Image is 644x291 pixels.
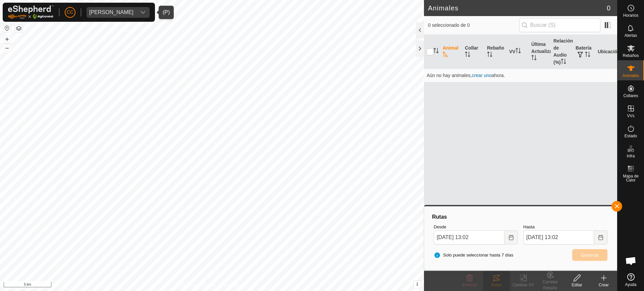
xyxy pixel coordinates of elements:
img: Logo Gallagher [8,5,54,19]
span: Infra [627,154,635,158]
button: Choose Date [504,230,518,244]
span: i [417,281,418,287]
div: Chat abierto [621,251,641,271]
button: + [3,35,11,43]
label: Hasta [523,224,607,230]
p-sorticon: Activar para ordenar [465,53,470,58]
a: Política de Privacidad [177,282,216,288]
span: Collares [623,94,638,98]
p-sorticon: Activar para ordenar [531,56,537,61]
div: [PERSON_NAME] [89,10,133,15]
p-sorticon: Activar para ordenar [433,49,439,54]
p-sorticon: Activar para ordenar [516,49,521,54]
div: Crear [590,282,617,288]
div: Rutas [431,213,610,221]
input: Buscar (S) [519,18,600,32]
button: Capas del Mapa [15,24,23,32]
button: Choose Date [594,230,607,244]
button: – [3,44,11,52]
span: crear uno [472,73,492,78]
span: Pilar Villegas Susaeta [87,7,136,18]
a: Contáctenos [224,282,247,288]
th: Última Actualización [529,35,551,69]
th: Animal [440,35,462,69]
span: VVs [627,114,634,118]
td: Aún no hay animales, ahora. [424,69,617,82]
span: Eliminar [462,283,477,287]
th: Rebaño [484,35,506,69]
p-sorticon: Activar para ordenar [487,53,492,58]
p-sorticon: Activar para ordenar [443,53,448,58]
span: Alertas [625,33,637,38]
button: Restablecer Mapa [3,24,11,32]
span: Ayuda [625,283,637,287]
span: 0 seleccionado de 0 [428,22,519,29]
p-sorticon: Activar para ordenar [561,60,566,65]
div: Rutas [483,282,510,288]
span: Generar [581,252,599,258]
th: Batería [573,35,595,69]
button: Generar [572,249,607,261]
span: CC [67,9,73,16]
div: dropdown trigger [136,7,150,18]
a: Ayuda [618,271,644,289]
span: Mapa de Calor [619,174,642,182]
p-sorticon: Activar para ordenar [585,53,590,58]
div: Editar [563,282,590,288]
th: Relación de Audio (%) [551,35,573,69]
span: Horarios [623,13,638,17]
div: Cambiar VV [510,282,537,288]
th: Ubicación [595,35,617,69]
th: VV [506,35,529,69]
button: i [414,281,421,288]
div: Cambiar Rebaño [537,279,563,291]
span: Solo puede seleccionar hasta 7 días [434,252,514,259]
label: Desde [434,224,518,230]
span: Rebaños [623,54,639,58]
span: 0 [607,3,610,13]
h2: Animales [428,4,607,12]
th: Collar [462,35,484,69]
span: Animales [623,74,639,78]
span: Estado [625,134,637,138]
